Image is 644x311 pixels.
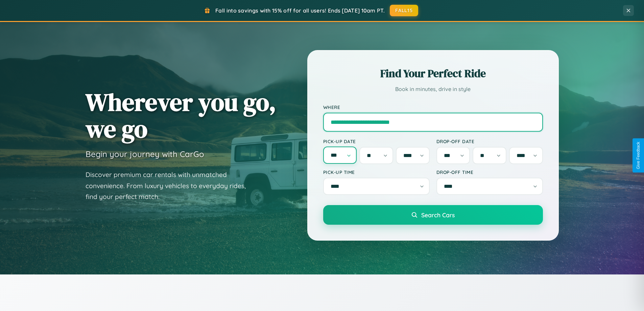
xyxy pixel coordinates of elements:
[215,7,385,14] span: Fall into savings with 15% off for all users! Ends [DATE] 10am PT.
[86,169,255,202] p: Discover premium car rentals with unmatched convenience. From luxury vehicles to everyday rides, ...
[436,169,543,175] label: Drop-off Time
[86,149,204,159] h3: Begin your journey with CarGo
[323,205,543,225] button: Search Cars
[323,138,430,144] label: Pick-up Date
[323,66,543,81] h2: Find Your Perfect Ride
[636,142,641,169] div: Give Feedback
[323,84,543,94] p: Book in minutes, drive in style
[436,138,543,144] label: Drop-off Date
[421,211,455,219] span: Search Cars
[86,89,276,142] h1: Wherever you go, we go
[323,169,430,175] label: Pick-up Time
[390,5,418,16] button: FALL15
[323,104,543,110] label: Where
